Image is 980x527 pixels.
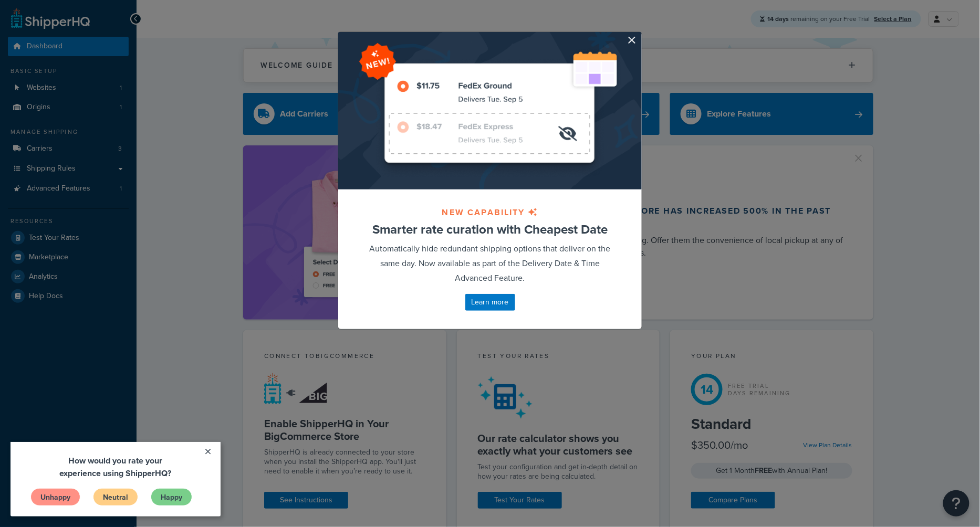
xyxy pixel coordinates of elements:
[364,223,616,236] h3: Smarter rate curation with Cheapest Date
[364,208,616,217] h3: NEW CAPABILITY
[49,13,161,37] span: How would you rate your experience using ShipperHQ?
[465,294,515,311] a: Learn more
[140,46,182,64] a: Happy
[82,46,128,64] a: Neutral
[20,46,70,64] a: Unhappy
[359,43,622,181] img: feature-cheapest-date-555357a26a42d3c272cef3c6747eb7975f13605eefc86eb4c21cf87f73dce8e2.png
[364,241,616,286] p: Automatically hide redundant shipping options that deliver on the same day. Now available as part...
